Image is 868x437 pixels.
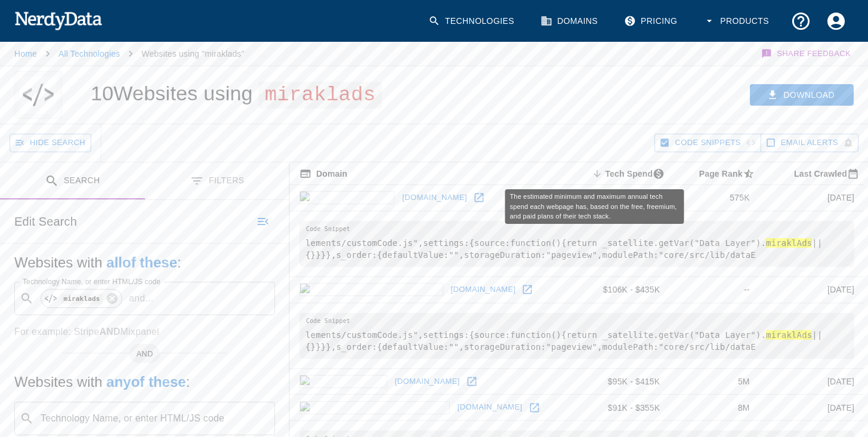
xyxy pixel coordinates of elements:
[750,84,854,106] button: Download
[675,136,740,150] span: Hide Code Snippets
[299,313,854,359] pre: lements/customCode.js",settings:{source:function(){return _satellite.getVar("Data Layer"). ||{}}}...
[20,71,57,119] img: "miraklads" logo
[141,48,244,60] p: Websites using "miraklads"
[14,212,77,231] h6: Edit Search
[106,254,177,270] b: all of these
[533,4,607,39] a: Domains
[14,325,275,339] p: For example: Stripe Mixpanel
[781,136,838,150] span: Get email alerts with newly found website results. Click to enable.
[14,42,245,66] nav: breadcrumb
[455,398,526,417] a: [DOMAIN_NAME]
[761,134,858,152] button: Get email alerts with newly found website results. Click to enable.
[299,283,443,296] img: stadiumteamsales.fi icon
[470,189,488,207] a: Open stadium.se in new window
[669,276,759,303] td: --
[14,49,37,59] a: Home
[299,401,450,414] img: stadiumteamsales.se icon
[145,162,290,200] button: Filters
[669,368,759,395] td: 5M
[759,185,864,211] td: [DATE]
[766,330,812,340] hl: miraklAds
[759,368,864,395] td: [DATE]
[669,185,759,211] td: 575K
[14,253,275,272] h5: Websites with :
[573,368,669,395] td: $95K - $415K
[759,42,854,66] button: Share Feedback
[106,374,186,390] b: any of these
[573,395,669,421] td: $91K - $355K
[99,327,120,337] b: AND
[61,294,103,304] code: miraklads
[518,281,536,298] a: Open stadiumteamsales.fi in new window
[526,399,543,417] a: Open stadiumteamsales.se in new window
[14,373,275,392] h5: Websites with :
[654,134,761,152] button: Hide Code Snippets
[589,167,669,181] span: The estimated minimum and maximum annual tech spend each webpage has, based on the free, freemium...
[759,276,864,303] td: [DATE]
[392,373,463,391] a: [DOMAIN_NAME]
[299,221,854,267] pre: lements/customCode.js",settings:{source:function(){return _satellite.getVar("Data Layer"). ||{}}}...
[299,167,347,181] span: The registered domain name (i.e. "nerdydata.com").
[617,4,687,39] a: Pricing
[91,82,382,104] h1: 10 Websites using
[759,395,864,421] td: [DATE]
[818,4,854,39] button: Account Settings
[299,191,394,204] img: stadium.se icon
[41,289,122,308] div: miraklads
[669,395,759,421] td: 8M
[696,4,779,39] button: Products
[766,238,812,248] hl: miraklAds
[23,276,160,287] label: Technology Name, or enter HTML/JS code
[399,189,470,207] a: [DOMAIN_NAME]
[421,4,524,39] a: Technologies
[129,348,160,360] span: AND
[463,373,481,390] a: Open jules.com in new window
[58,49,120,59] a: All Technologies
[14,8,102,32] img: NerdyData.com
[783,4,818,39] button: Support and Documentation
[124,291,158,306] p: and ...
[573,276,669,303] td: $106K - $435K
[684,167,759,181] span: A page popularity ranking based on a domain's backlinks. Smaller numbers signal more popular doma...
[258,82,381,109] span: miraklads
[448,281,519,299] a: [DOMAIN_NAME]
[779,167,864,181] span: Most recent date this website was successfully crawled
[299,375,387,388] img: jules.com icon
[505,189,684,224] div: The estimated minimum and maximum annual tech spend each webpage has, based on the free, freemium...
[10,134,91,152] button: Hide Search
